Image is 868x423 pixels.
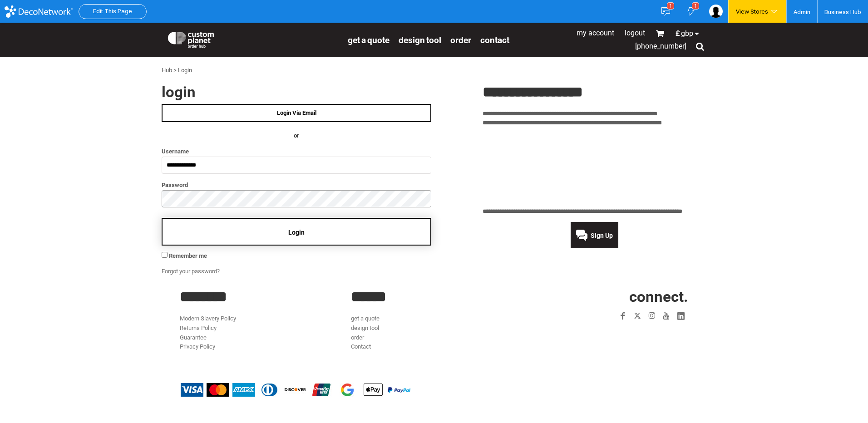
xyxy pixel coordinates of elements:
img: Visa [181,383,203,397]
h4: OR [162,131,431,141]
iframe: Customer reviews powered by Trustpilot [563,329,688,339]
span: Login [288,229,305,236]
a: Guarantee [180,334,207,341]
a: design tool [399,34,441,45]
a: Edit This Page [93,8,132,15]
img: American Express [232,383,255,397]
span: £ [676,30,681,37]
a: Forgot your password? [162,268,220,275]
div: 1 [692,2,699,10]
div: 1 [667,2,674,10]
span: Remember me [169,252,207,259]
span: Sign Up [591,232,613,239]
label: Password [162,180,431,190]
span: GBP [681,30,693,37]
span: get a quote [348,35,390,45]
h2: CONNECT. [523,289,688,304]
a: Logout [625,29,645,37]
label: Username [162,146,431,157]
a: order [450,34,471,45]
a: Contact [351,343,371,350]
img: China UnionPay [310,383,333,397]
img: Google Pay [336,383,359,397]
a: Login Via Email [162,104,431,122]
img: Discover [284,383,307,397]
div: > [173,66,177,75]
span: Contact [480,35,509,45]
input: Remember me [162,252,168,258]
a: Contact [480,34,509,45]
img: PayPal [388,387,410,393]
img: Diners Club [258,383,281,397]
iframe: Customer reviews powered by Trustpilot [483,133,706,202]
a: Custom Planet [162,25,343,52]
a: get a quote [348,34,390,45]
span: [PHONE_NUMBER] [635,42,686,50]
a: design tool [351,325,379,331]
a: Privacy Policy [180,343,215,350]
a: order [351,334,364,341]
h2: Login [162,84,431,99]
a: get a quote [351,315,380,322]
span: order [450,35,471,45]
span: design tool [399,35,441,45]
img: Apple Pay [362,383,385,397]
a: Returns Policy [180,325,217,331]
a: Modern Slavery Policy [180,315,236,322]
a: My Account [577,29,614,37]
div: Login [178,66,192,75]
a: Hub [162,67,172,74]
img: Mastercard [207,383,229,397]
span: Login Via Email [277,109,316,116]
img: Custom Planet [166,30,216,48]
